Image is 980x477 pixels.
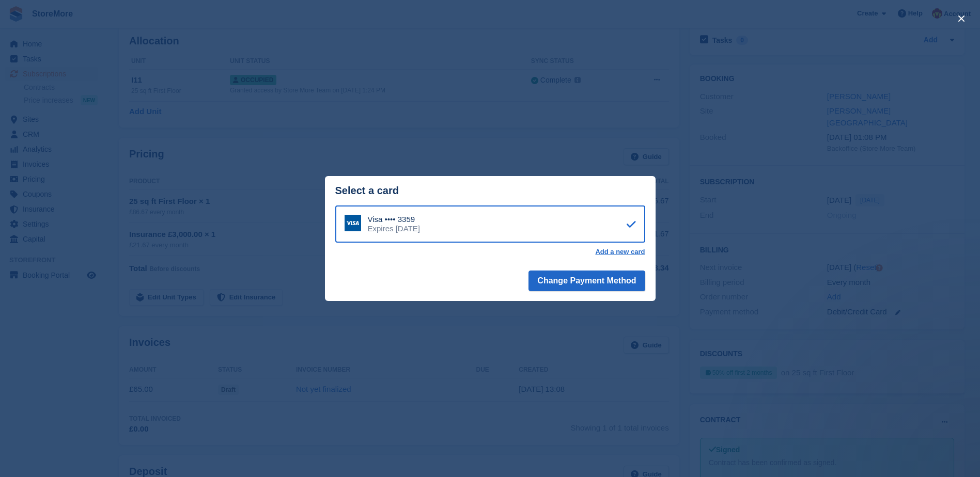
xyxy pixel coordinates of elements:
div: Select a card [335,185,645,197]
img: Visa Logo [345,215,361,231]
a: Add a new card [595,248,645,256]
button: close [953,10,970,27]
div: Expires [DATE] [368,224,420,233]
button: Change Payment Method [528,271,645,291]
div: Visa •••• 3359 [368,215,420,224]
